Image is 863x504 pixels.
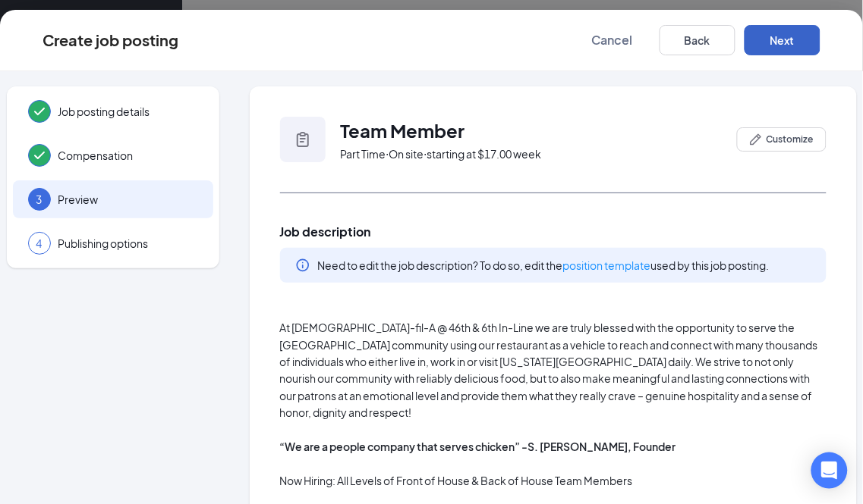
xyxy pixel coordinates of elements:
[318,258,770,272] span: Need to edit the job description? To do so, edit the used by this job posting.
[575,25,650,55] button: Cancel
[58,104,198,119] span: Job posting details
[58,148,198,163] span: Compensation
[58,236,198,251] span: Publishing options
[30,146,49,164] svg: Checkmark
[767,133,814,146] span: Customize
[424,146,542,161] span: ‧ starting at $17.00 week
[745,25,820,55] button: Next
[341,119,465,142] span: Team Member
[811,452,848,489] div: Open Intercom Messenger
[295,258,310,273] svg: Info
[280,472,827,489] p: Now Hiring: All Levels of Front of House & Back of House Team Members
[280,224,827,240] span: Job description
[280,440,676,453] strong: “We are a people company that serves chicken” -S. [PERSON_NAME], Founder
[58,192,198,207] span: Preview
[341,146,386,161] span: Part Time
[280,319,827,421] p: At [DEMOGRAPHIC_DATA]-fil-A @ 46th & 6th In-Line we are truly blessed with the opportunity to ser...
[563,258,651,272] a: position template
[294,130,312,149] svg: Clipboard
[750,133,762,146] svg: PencilIcon
[737,127,827,152] button: PencilIconCustomize
[660,25,735,55] button: Back
[43,32,179,49] div: Create job posting
[30,102,49,121] svg: Checkmark
[592,33,633,48] span: Cancel
[386,146,424,161] span: ‧ On site
[36,236,43,251] span: 4
[36,192,43,207] span: 3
